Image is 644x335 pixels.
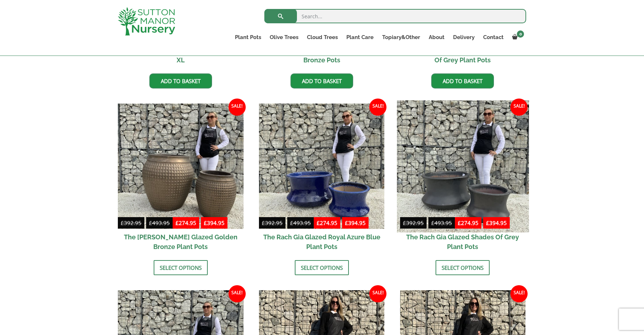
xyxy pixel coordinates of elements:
a: Sale! £392.95-£493.95 £274.95-£394.95 The Rach Gia Glazed Shades Of Grey Plant Pots [400,104,526,255]
a: Sale! £392.95-£493.95 £274.95-£394.95 The Rach Gia Glazed Royal Azure Blue Plant Pots [259,104,385,255]
span: £ [403,219,406,226]
span: Sale! [369,99,386,116]
bdi: 392.95 [403,219,424,226]
a: Add to basket: “The Hai Duong Glazed Shades Of Grey Plant Pots” [431,73,494,88]
bdi: 493.95 [290,219,311,226]
h2: The [PERSON_NAME] Glazed Golden Bronze Plant Pots [118,229,244,255]
bdi: 394.95 [486,219,507,226]
span: £ [149,219,152,226]
span: £ [345,219,348,226]
a: Cloud Trees [303,32,342,42]
a: Plant Care [342,32,378,42]
img: logo [118,7,175,35]
h2: The Rach Gia Glazed Royal Azure Blue Plant Pots [259,229,385,255]
span: £ [431,219,434,226]
a: Select options for “The Phu Yen Glazed Golden Bronze Plant Pots” [154,260,208,275]
span: £ [204,219,207,226]
a: Delivery [449,32,479,42]
a: Add to basket: “The Hai Duong Glazed Golden Bronze Pots” [290,73,353,88]
bdi: 394.95 [345,219,366,226]
span: Sale! [369,285,386,302]
bdi: 392.95 [262,219,283,226]
bdi: 274.95 [458,219,479,226]
img: The Rach Gia Glazed Shades Of Grey Plant Pots [397,100,529,232]
a: About [424,32,449,42]
del: - [259,219,314,229]
h2: The Rach Gia Glazed Shades Of Grey Plant Pots [400,229,526,255]
span: £ [486,219,489,226]
span: £ [121,219,124,226]
img: The Phu Yen Glazed Golden Bronze Plant Pots [118,104,244,229]
bdi: 493.95 [431,219,452,226]
bdi: 274.95 [317,219,337,226]
a: Select options for “The Rach Gia Glazed Royal Azure Blue Plant Pots” [295,260,349,275]
span: Sale! [229,285,246,302]
del: - [400,219,455,229]
bdi: 493.95 [149,219,170,226]
img: The Rach Gia Glazed Royal Azure Blue Plant Pots [259,104,385,229]
bdi: 394.95 [204,219,225,226]
input: Search... [264,9,526,23]
a: Sale! £392.95-£493.95 £274.95-£394.95 The [PERSON_NAME] Glazed Golden Bronze Plant Pots [118,104,244,255]
span: Sale! [510,99,528,116]
ins: - [455,219,510,229]
span: £ [458,219,461,226]
span: £ [290,219,293,226]
a: Plant Pots [231,32,265,42]
span: £ [262,219,265,226]
a: Olive Trees [265,32,303,42]
ins: - [173,219,227,229]
span: Sale! [229,99,246,116]
a: 0 [508,32,526,42]
a: Add to basket: “The Rach Gia Glazed Shades Of Grey Pot XL” [149,73,212,88]
span: £ [317,219,320,226]
bdi: 274.95 [176,219,196,226]
del: - [118,219,173,229]
span: 0 [517,30,524,38]
span: Sale! [510,285,528,302]
span: £ [176,219,179,226]
a: Topiary&Other [378,32,424,42]
bdi: 392.95 [121,219,141,226]
a: Contact [479,32,508,42]
a: Select options for “The Rach Gia Glazed Shades Of Grey Plant Pots” [436,260,490,275]
ins: - [314,219,369,229]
